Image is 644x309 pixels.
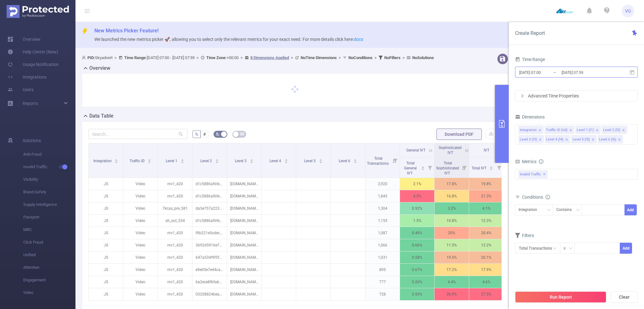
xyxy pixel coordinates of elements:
[367,156,390,166] span: Total Transactions
[576,208,580,212] i: icon: down
[240,132,244,136] i: icon: table
[484,148,489,152] span: IVT
[227,239,261,251] p: [DOMAIN_NAME]
[158,202,192,214] p: 7kcas_pre_581
[365,276,400,288] p: 777
[435,288,469,300] p: 26.9%
[596,129,599,132] i: icon: close
[158,239,192,251] p: mv1_420
[599,135,616,144] div: Level 6 (l6)
[89,227,123,239] p: JS
[82,28,88,35] i: icon: thunderbolt
[539,138,542,142] i: icon: close
[158,251,192,263] p: mv1_420
[561,68,612,77] input: End date
[365,239,400,251] p: 1,066
[123,288,158,300] p: Video
[284,158,288,160] i: icon: caret-up
[203,132,206,137] span: #
[401,55,407,60] span: >
[250,55,289,60] u: 8 Dimensions Applied
[365,178,400,190] p: 2,920
[365,264,400,276] p: 895
[337,55,343,60] span: >
[158,215,192,227] p: slt_out_534
[353,158,357,160] i: icon: caret-up
[400,239,434,251] p: 0.66%
[192,288,227,300] p: 03208824bea369b060dba1f2083d6a4c
[435,227,469,239] p: 20%
[519,205,541,215] div: Integration
[400,190,434,202] p: 4.5%
[435,215,469,227] p: 10.8%
[89,239,123,251] p: JS
[577,126,594,134] div: Level 1 (l1)
[469,215,503,227] p: 12.3%
[620,243,632,254] button: Add
[158,276,192,288] p: mv1_420
[180,161,184,163] i: icon: caret-down
[622,129,625,132] i: icon: close
[123,264,158,276] p: Video
[227,276,261,288] p: [DOMAIN_NAME]
[556,205,576,215] div: Contains
[519,126,543,134] li: Integration
[227,215,261,227] p: [DOMAIN_NAME]
[124,55,147,60] b: Time Range:
[23,97,38,110] a: Reports
[180,158,184,160] i: icon: caret-up
[400,264,434,276] p: 0.67%
[115,161,118,163] i: icon: caret-down
[93,159,113,163] span: Integration
[469,276,503,288] p: 4.6%
[598,135,623,143] li: Level 6 (l6)
[113,55,119,60] span: >
[400,178,434,190] p: 2.1%
[490,168,493,169] i: icon: caret-down
[421,165,425,169] div: Sort
[373,55,379,60] span: >
[130,159,146,163] span: Traffic ID
[227,251,261,263] p: [DOMAIN_NAME]
[123,190,158,202] p: Video
[515,91,637,101] div: icon: rightAdvanced Time Properties
[23,173,75,186] span: Visibility
[235,159,247,163] span: Level 3
[400,276,434,288] p: 0.26%
[384,55,401,60] b: No Filters
[227,227,261,239] p: [DOMAIN_NAME]
[250,158,253,160] i: icon: caret-up
[406,148,425,152] span: General IVT
[436,161,459,175] span: Total Sophisticated IVT
[365,288,400,300] p: 728
[158,227,192,239] p: mv1_420
[89,190,123,202] p: JS
[8,83,34,96] a: Users
[538,129,541,132] i: icon: close
[23,261,75,274] span: Attention
[7,5,69,18] img: Protected Media
[546,135,563,144] div: Level 4 (l4)
[603,126,620,134] div: Level 2 (l2)
[115,158,118,160] i: icon: caret-up
[88,129,187,139] input: Search...
[304,159,317,163] span: Level 5
[545,126,574,134] li: Traffic ID (tid)
[575,126,601,134] li: Level 1 (l1)
[319,158,322,160] i: icon: caret-up
[158,178,192,190] p: mv1_420
[519,68,569,77] input: Start date
[192,264,227,276] p: e9e05e7e44caab1e1666641d9ba22364
[546,126,568,134] div: Traffic ID (tid)
[565,138,568,142] i: icon: close
[319,161,322,163] i: icon: caret-down
[8,46,58,58] a: Help Center (New)
[519,170,547,179] span: Invalid Traffic
[515,57,545,62] span: Time Range
[391,143,400,178] i: Filter menu
[611,291,638,303] button: Clear
[353,158,357,162] div: Sort
[215,158,219,162] div: Sort
[435,276,469,288] p: 4.4%
[23,211,75,223] span: Passport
